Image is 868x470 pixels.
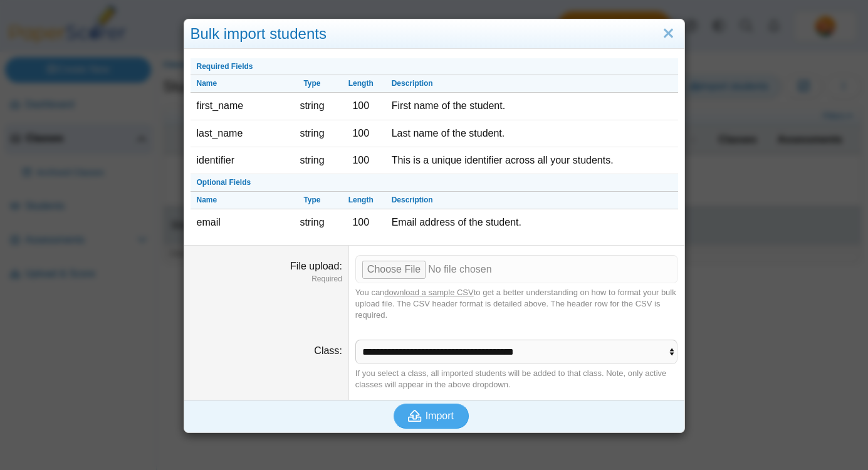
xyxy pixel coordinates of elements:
[426,410,454,421] span: Import
[191,274,342,285] dfn: Required
[337,147,385,174] td: 100
[288,75,337,93] th: Type
[659,23,678,44] a: Close
[288,147,337,174] td: string
[394,404,469,429] button: Import
[355,287,678,321] div: You can to get a better understanding on how to format your bulk upload file. The CSV header form...
[385,147,678,174] td: This is a unique identifier across all your students.
[337,192,385,209] th: Length
[337,209,385,236] td: 100
[290,261,342,271] label: File upload
[385,209,678,236] td: Email address of the student.
[385,75,678,93] th: Description
[288,192,337,209] th: Type
[385,120,678,147] td: Last name of the student.
[384,288,473,297] a: download a sample CSV
[385,192,678,209] th: Description
[191,93,288,120] td: first_name
[288,209,337,236] td: string
[191,120,288,147] td: last_name
[191,75,288,93] th: Name
[355,368,678,390] div: If you select a class, all imported students will be added to that class. Note, only active class...
[288,120,337,147] td: string
[191,174,678,192] th: Optional Fields
[184,19,684,49] div: Bulk import students
[191,209,288,236] td: email
[314,345,342,356] label: Class
[337,120,385,147] td: 100
[337,93,385,120] td: 100
[288,93,337,120] td: string
[191,147,288,174] td: identifier
[337,75,385,93] th: Length
[191,192,288,209] th: Name
[191,58,678,76] th: Required Fields
[385,93,678,120] td: First name of the student.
